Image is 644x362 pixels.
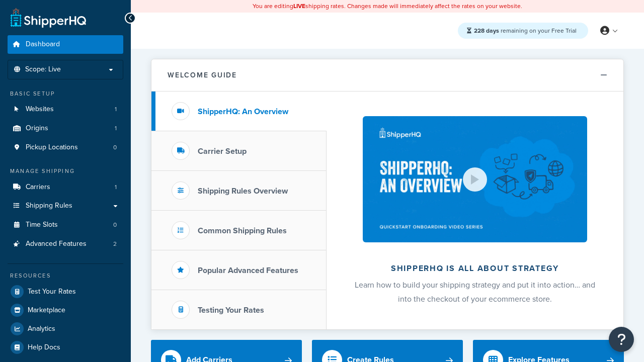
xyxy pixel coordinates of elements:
[26,40,60,49] span: Dashboard
[8,320,123,338] a: Analytics
[26,143,78,152] span: Pickup Locations
[8,35,123,54] a: Dashboard
[8,197,123,215] a: Shipping Rules
[28,306,65,315] span: Marketplace
[198,266,298,275] h3: Popular Advanced Features
[8,119,123,138] a: Origins1
[609,327,634,352] button: Open Resource Center
[26,221,58,229] span: Time Slots
[8,119,123,138] li: Origins
[25,65,61,74] span: Scope: Live
[8,271,123,280] div: Resources
[28,343,60,352] span: Help Docs
[8,167,123,175] div: Manage Shipping
[355,279,595,305] span: Learn how to build your shipping strategy and put it into action… and into the checkout of your e...
[8,301,123,319] a: Marketplace
[353,264,597,273] h2: ShipperHQ is all about strategy
[113,221,117,229] span: 0
[8,100,123,119] li: Websites
[8,235,123,253] a: Advanced Features2
[113,240,117,248] span: 2
[115,105,117,114] span: 1
[198,306,264,315] h3: Testing Your Rates
[26,105,54,114] span: Websites
[26,124,48,133] span: Origins
[198,107,288,116] h3: ShipperHQ: An Overview
[115,124,117,133] span: 1
[8,283,123,301] a: Test Your Rates
[168,71,237,79] h2: Welcome Guide
[8,100,123,119] a: Websites1
[26,183,50,192] span: Carriers
[363,116,587,242] img: ShipperHQ is all about strategy
[26,202,72,210] span: Shipping Rules
[28,325,55,333] span: Analytics
[8,178,123,197] li: Carriers
[8,178,123,197] a: Carriers1
[8,216,123,234] li: Time Slots
[474,26,499,35] strong: 228 days
[198,187,288,196] h3: Shipping Rules Overview
[8,216,123,234] a: Time Slots0
[198,226,287,235] h3: Common Shipping Rules
[198,147,247,156] h3: Carrier Setup
[113,143,117,152] span: 0
[28,288,76,296] span: Test Your Rates
[293,2,305,11] b: LIVE
[8,89,123,98] div: Basic Setup
[474,26,577,35] span: remaining on your Free Trial
[8,138,123,157] a: Pickup Locations0
[151,59,623,92] button: Welcome Guide
[8,235,123,253] li: Advanced Features
[8,338,123,356] a: Help Docs
[26,240,87,248] span: Advanced Features
[8,138,123,157] li: Pickup Locations
[115,183,117,192] span: 1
